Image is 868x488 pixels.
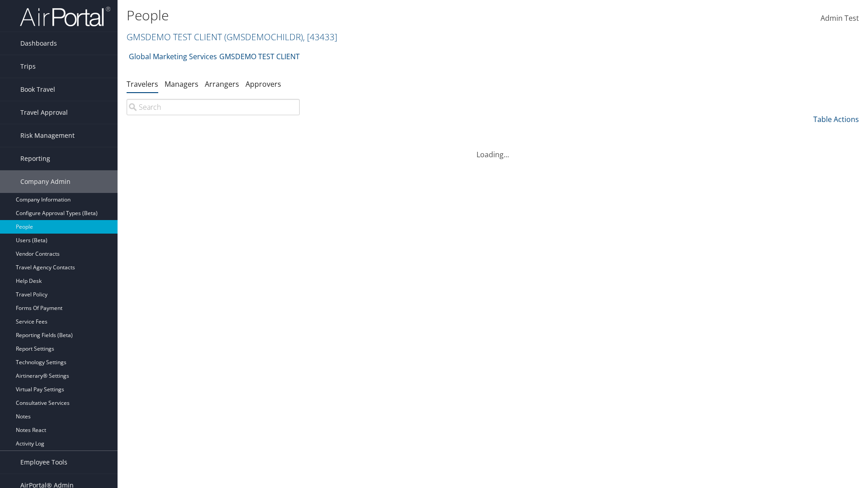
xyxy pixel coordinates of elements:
div: Loading... [127,138,859,160]
a: Arrangers [205,79,239,89]
a: Admin Test [821,5,859,33]
span: , [ 43433 ] [303,31,337,43]
span: Employee Tools [20,451,67,474]
span: Travel Approval [20,101,68,124]
h1: People [127,6,615,25]
a: GMSDEMO TEST CLIENT [127,31,337,43]
input: Search [127,99,300,115]
span: Trips [20,55,36,78]
span: ( GMSDEMOCHILDR ) [224,31,303,43]
a: GMSDEMO TEST CLIENT [219,47,300,66]
a: Global Marketing Services [129,47,217,66]
span: Book Travel [20,78,55,101]
a: Travelers [127,79,158,89]
span: Company Admin [20,170,71,193]
a: Managers [165,79,198,89]
span: Admin Test [821,13,859,23]
span: Reporting [20,147,50,170]
span: Dashboards [20,32,57,55]
a: Table Actions [813,114,859,124]
a: Approvers [245,79,281,89]
span: Risk Management [20,124,75,147]
img: airportal-logo.png [20,6,110,27]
